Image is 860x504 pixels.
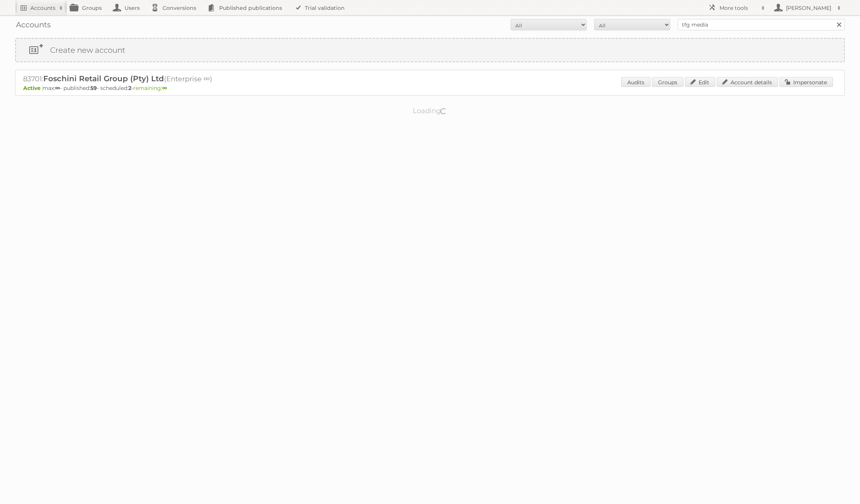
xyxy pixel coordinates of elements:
h2: Accounts [30,4,55,12]
span: Foschini Retail Group (Pty) Ltd [43,74,164,83]
a: Groups [652,77,683,87]
h2: More tools [720,4,757,12]
a: Audits [621,77,650,87]
h2: [PERSON_NAME] [784,4,833,12]
p: max: - published: - scheduled: - [23,85,837,91]
a: Impersonate [780,77,833,87]
a: Account details [717,77,778,87]
a: Create new account [16,39,844,61]
strong: 59 [90,85,97,91]
p: Loading [389,103,471,118]
span: remaining: [133,85,167,91]
span: Active [23,85,43,91]
strong: ∞ [162,85,167,91]
h2: 83701: (Enterprise ∞) [23,74,289,84]
strong: ∞ [55,85,60,91]
strong: 2 [128,85,131,91]
a: Edit [685,77,715,87]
